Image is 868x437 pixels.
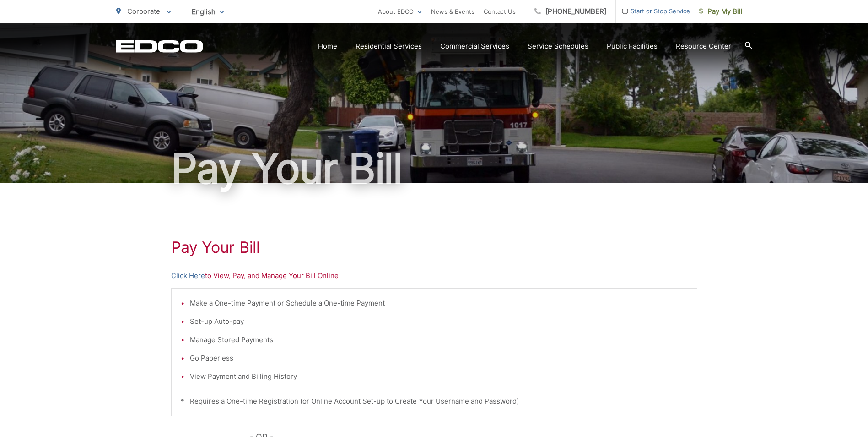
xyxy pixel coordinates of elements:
[378,6,422,17] a: About EDCO
[431,6,474,17] a: News & Events
[676,41,731,52] a: Resource Center
[528,41,588,52] a: Service Schedules
[190,298,688,309] li: Make a One-time Payment or Schedule a One-time Payment
[171,270,205,281] a: Click Here
[190,334,688,345] li: Manage Stored Payments
[185,4,231,20] span: English
[356,41,422,52] a: Residential Services
[699,6,743,17] span: Pay My Bill
[607,41,658,52] a: Public Facilities
[190,353,688,364] li: Go Paperless
[440,41,509,52] a: Commercial Services
[190,316,688,327] li: Set-up Auto-pay
[127,7,160,16] span: Corporate
[116,40,203,53] a: EDCD logo. Return to the homepage.
[484,6,516,17] a: Contact Us
[116,146,752,191] h1: Pay Your Bill
[318,41,337,52] a: Home
[181,396,688,407] p: * Requires a One-time Registration (or Online Account Set-up to Create Your Username and Password)
[190,371,688,382] li: View Payment and Billing History
[171,238,697,257] h1: Pay Your Bill
[171,270,697,281] p: to View, Pay, and Manage Your Bill Online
